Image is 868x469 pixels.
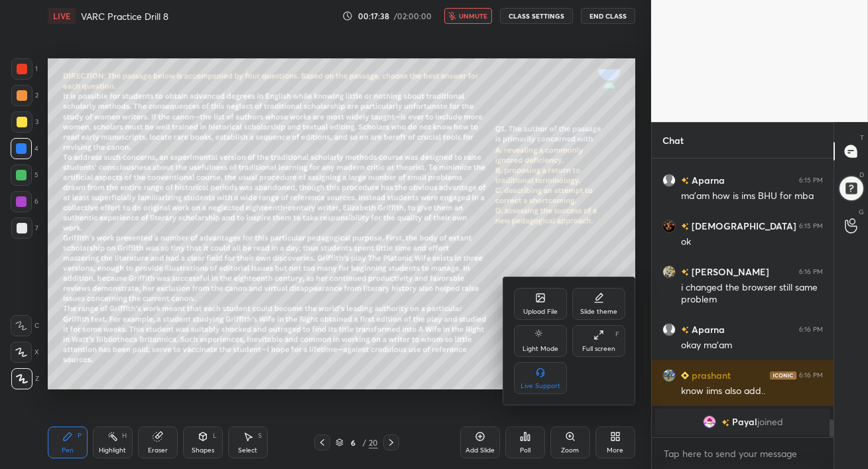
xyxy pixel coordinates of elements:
div: Upload File [523,308,558,315]
div: Slide theme [580,308,617,315]
div: Full screen [582,346,615,352]
div: F [615,331,619,338]
div: Live Support [521,383,560,389]
div: Light Mode [523,346,558,352]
